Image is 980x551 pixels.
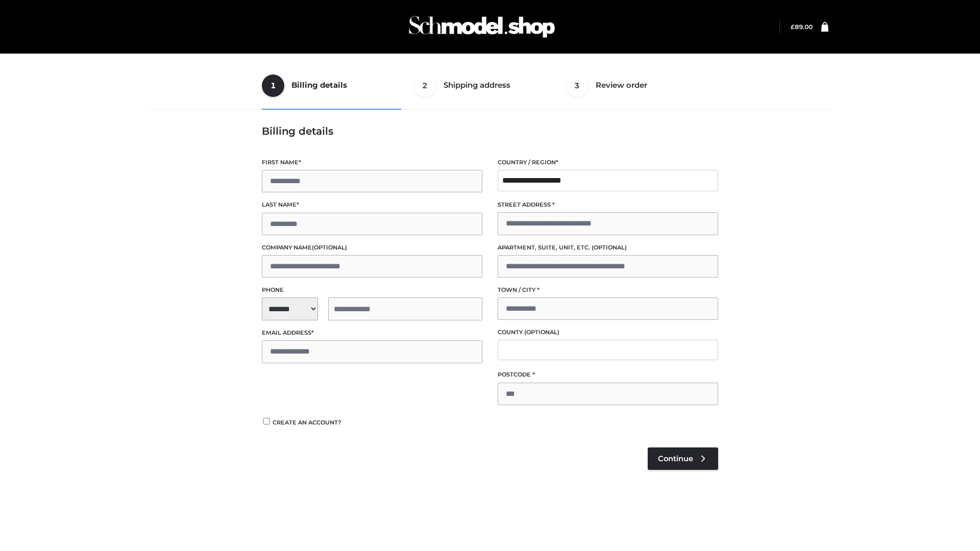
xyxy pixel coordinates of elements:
[498,243,718,253] label: Apartment, suite, unit, etc.
[262,418,271,424] input: Create an account?
[262,158,482,167] label: First name
[262,125,718,137] h3: Billing details
[592,244,627,251] span: (optional)
[498,328,718,337] label: County
[405,7,558,47] img: Schmodel Admin 964
[791,23,813,31] a: £89.00
[273,419,341,426] span: Create an account?
[498,200,718,210] label: Street address
[658,454,693,463] span: Continue
[791,23,795,31] span: £
[791,23,813,31] bdi: 89.00
[262,200,482,210] label: Last name
[498,285,718,295] label: Town / City
[262,243,482,253] label: Company name
[312,244,347,251] span: (optional)
[262,328,482,338] label: Email address
[524,329,559,336] span: (optional)
[498,370,718,380] label: Postcode
[498,158,718,167] label: Country / Region
[262,285,482,295] label: Phone
[648,447,718,470] a: Continue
